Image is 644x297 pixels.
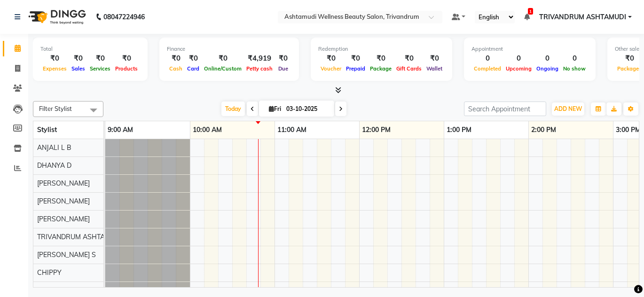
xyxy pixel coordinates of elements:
span: Completed [471,65,503,72]
a: 2:00 PM [529,123,558,137]
div: ₹0 [185,53,202,64]
span: ADD NEW [554,105,582,112]
div: Appointment [471,45,588,53]
div: Redemption [318,45,445,53]
span: 1 [528,8,533,15]
div: ₹0 [69,53,87,64]
div: ₹0 [275,53,291,64]
span: Lekshmi [37,286,62,295]
span: Card [185,65,202,72]
span: [PERSON_NAME] [37,197,90,205]
div: ₹0 [40,53,69,64]
span: [PERSON_NAME] [37,215,90,223]
span: TRIVANDRUM ASHTAMUDI [37,233,122,241]
div: 0 [534,53,561,64]
a: 10:00 AM [190,123,224,137]
input: Search Appointment [464,102,546,116]
span: No show [561,65,588,72]
span: Stylist [37,125,57,134]
span: Fri [267,105,283,112]
a: 11:00 AM [275,123,309,137]
span: Expenses [40,65,69,72]
span: Package [368,65,394,72]
span: Today [221,102,245,116]
img: logo [24,4,88,30]
div: ₹0 [318,53,344,64]
div: Finance [167,45,291,53]
div: ₹0 [202,53,244,64]
button: ADD NEW [552,102,584,116]
a: 1 [524,13,530,21]
span: Products [113,65,140,72]
span: TRIVANDRUM ASHTAMUDI [539,12,626,22]
span: Wallet [424,65,445,72]
span: Upcoming [503,65,534,72]
div: ₹0 [167,53,185,64]
div: ₹0 [368,53,394,64]
div: ₹0 [344,53,368,64]
span: Packages [615,65,644,72]
div: ₹0 [424,53,445,64]
span: Cash [167,65,185,72]
a: 3:00 PM [613,123,643,137]
div: 0 [471,53,503,64]
span: Ongoing [534,65,561,72]
span: Services [87,65,113,72]
div: Total [40,45,140,53]
span: CHIPPY [37,268,62,277]
b: 08047224946 [103,4,145,30]
a: 1:00 PM [444,123,474,137]
span: Gift Cards [394,65,424,72]
span: Filter Stylist [39,105,72,112]
span: [PERSON_NAME] S [37,250,96,259]
div: 0 [503,53,534,64]
div: ₹0 [615,53,644,64]
div: ₹0 [113,53,140,64]
span: Petty cash [244,65,275,72]
span: Prepaid [344,65,368,72]
span: Voucher [318,65,344,72]
div: ₹0 [87,53,113,64]
span: Sales [69,65,87,72]
span: Due [276,65,291,72]
span: [PERSON_NAME] [37,179,90,188]
a: 9:00 AM [105,123,135,137]
a: 12:00 PM [360,123,393,137]
div: ₹4,919 [244,53,275,64]
div: ₹0 [394,53,424,64]
input: 2025-10-03 [283,102,330,116]
div: 0 [561,53,588,64]
span: Online/Custom [202,65,244,72]
span: DHANYA D [37,161,71,170]
span: ANJALI L B [37,143,71,152]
